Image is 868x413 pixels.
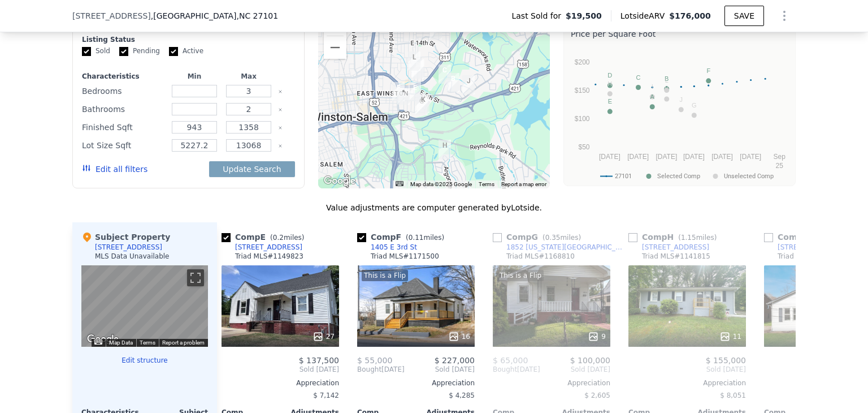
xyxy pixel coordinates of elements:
[169,47,178,56] input: Active
[511,10,566,21] span: Last Sold for
[501,181,546,187] a: Report a map error
[82,119,165,135] div: Finished Sqft
[81,231,170,243] div: Subject Property
[170,72,219,81] div: Min
[151,10,278,21] span: , [GEOGRAPHIC_DATA]
[409,82,421,101] div: 1801 E 3rd St
[506,252,575,261] div: Triad MLS # 1168810
[575,87,590,94] text: $150
[81,265,208,347] div: Street View
[397,85,410,105] div: 231 N Dunleith Ave
[764,243,845,252] a: [STREET_ADDRESS]
[81,265,208,347] div: Map
[652,83,653,90] text: I
[439,64,451,84] div: 590 Kinard Dr
[773,5,796,27] button: Show Options
[683,153,705,161] text: [DATE]
[357,356,392,365] span: $ 55,000
[94,339,102,345] button: Keyboard shortcuts
[81,356,208,365] button: Edit structure
[72,202,796,213] div: Value adjustments are computer generated by Lotside .
[273,234,284,242] span: 0.2
[321,174,358,188] a: Open this area in Google Maps (opens a new window)
[692,102,697,109] text: G
[435,356,475,365] span: $ 227,000
[371,252,439,261] div: Triad MLS # 1171500
[628,378,746,388] div: Appreciation
[222,231,309,243] div: Comp E
[650,93,655,100] text: A
[224,72,274,81] div: Max
[187,269,204,286] button: Toggle fullscreen view
[222,378,339,388] div: Appreciation
[447,73,459,92] div: 713 Rankin St
[642,243,709,252] div: [STREET_ADDRESS]
[599,153,620,161] text: [DATE]
[506,243,624,252] div: 1852 [US_STATE][GEOGRAPHIC_DATA]
[665,77,669,84] text: L
[357,243,417,252] a: 1405 E 3rd St
[538,234,585,242] span: ( miles)
[417,94,429,113] div: 1877 Kentucky Ave
[278,126,283,130] button: Clear
[636,74,641,81] text: C
[439,140,451,159] div: 1231 Springwood Cir
[409,234,424,242] span: 0.11
[778,243,845,252] div: [STREET_ADDRESS]
[607,80,612,87] text: H
[357,365,405,374] div: [DATE]
[84,332,121,347] img: Google
[82,47,91,56] input: Sold
[278,89,283,94] button: Clear
[140,339,155,346] a: Terms (opens in new tab)
[410,181,472,187] span: Map data ©2025 Google
[571,42,788,183] svg: A chart.
[571,26,788,42] div: Price per Square Foot
[412,59,424,79] div: 829 N Cameron Ave
[72,10,151,21] span: [STREET_ADDRESS]
[778,252,846,261] div: Triad MLS # 1156588
[669,11,711,20] span: $176,000
[448,331,470,342] div: 16
[169,46,203,56] label: Active
[656,153,677,161] text: [DATE]
[84,332,121,347] a: Open this area in Google Maps (opens a new window)
[119,46,160,56] label: Pending
[628,243,709,252] a: [STREET_ADDRESS]
[681,234,696,242] span: 1.15
[357,365,381,374] span: Bought
[493,231,585,243] div: Comp G
[236,11,278,20] span: , NC 27101
[405,365,475,374] span: Sold [DATE]
[95,252,170,261] div: MLS Data Unavailable
[82,72,165,81] div: Characteristics
[222,365,339,374] span: Sold [DATE]
[119,47,128,56] input: Pending
[711,153,733,161] text: [DATE]
[82,35,295,44] div: Listing Status
[575,115,590,123] text: $100
[724,173,774,180] text: Unselected Comp
[740,153,761,161] text: [DATE]
[479,181,494,187] a: Terms (opens in new tab)
[493,356,528,365] span: $ 65,000
[620,10,669,21] span: Lotside ARV
[575,58,590,66] text: $200
[584,392,610,399] span: $ 2,605
[540,365,610,374] span: Sold [DATE]
[615,173,632,180] text: 27101
[95,243,162,252] div: [STREET_ADDRESS]
[235,243,302,252] div: [STREET_ADDRESS]
[222,243,302,252] a: [STREET_ADDRESS]
[566,10,602,21] span: $19,500
[570,356,610,365] span: $ 100,000
[371,243,417,252] div: 1405 E 3rd St
[392,82,405,101] div: 1405 E 3rd St
[628,365,746,374] span: Sold [DATE]
[401,234,449,242] span: ( miles)
[321,174,358,188] img: Google
[109,339,133,347] button: Map Data
[362,270,408,281] div: This is a Flip
[706,356,746,365] span: $ 155,000
[299,356,339,365] span: $ 137,500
